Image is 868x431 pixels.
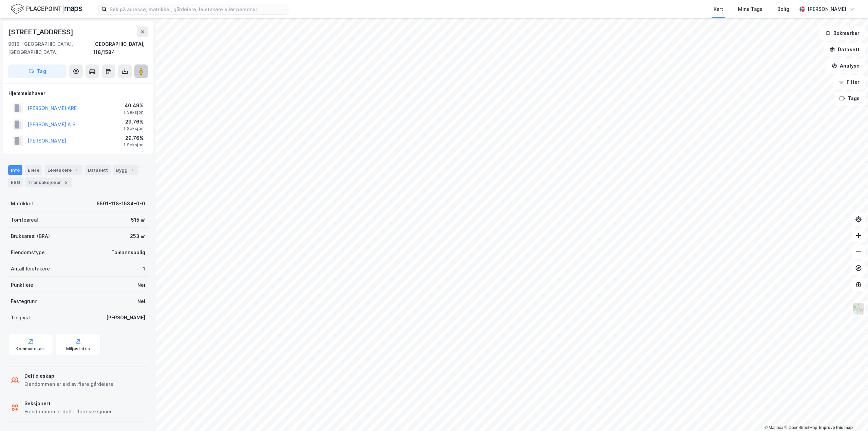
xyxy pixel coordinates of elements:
div: Nei [137,281,145,289]
div: Datasett [85,165,111,175]
iframe: Chat Widget [834,398,868,431]
img: Z [852,302,865,315]
div: Antall leietakere [11,265,50,273]
button: Analyse [826,59,865,73]
div: 515 ㎡ [131,216,145,224]
div: Mine Tags [738,5,762,13]
div: Punktleie [11,281,33,289]
div: Nei [137,297,145,305]
div: Tomteareal [11,216,38,224]
div: Kart [714,5,723,13]
div: 40.49% [124,101,144,110]
button: Bokmerker [819,26,865,40]
div: Eiendommen er delt i flere seksjoner [24,408,112,416]
a: OpenStreetMap [784,425,817,430]
div: Matrikkel [11,200,33,208]
button: Tags [834,92,865,105]
div: [PERSON_NAME] [106,314,145,322]
div: 1 [143,265,145,273]
button: Filter [833,75,865,89]
div: Eiendomstype [11,248,45,257]
div: 9016, [GEOGRAPHIC_DATA], [GEOGRAPHIC_DATA] [8,40,93,56]
div: 1 Seksjon [124,126,144,131]
input: Søk på adresse, matrikkel, gårdeiere, leietakere eller personer [107,4,288,14]
div: 1 Seksjon [124,142,144,148]
div: [STREET_ADDRESS] [8,26,75,37]
div: Festegrunn [11,297,37,305]
div: Kontrollprogram for chat [834,398,868,431]
div: Bruksareal (BRA) [11,232,50,240]
div: Kommunekart [16,346,45,352]
div: Seksjonert [24,399,112,408]
div: 29.76% [124,118,144,126]
div: Eiere [25,165,42,175]
div: Bygg [113,165,138,175]
div: 1 [73,167,80,173]
div: 29.76% [124,134,144,142]
div: Leietakere [45,165,82,175]
div: Transaksjoner [25,177,72,187]
div: Info [8,165,22,175]
div: 5501-118-1584-0-0 [97,200,145,208]
div: Bolig [777,5,789,13]
div: 1 Seksjon [124,110,144,115]
div: [GEOGRAPHIC_DATA], 118/1584 [93,40,148,56]
button: Tag [8,64,67,78]
a: Mapbox [765,425,783,430]
div: 253 ㎡ [130,232,145,240]
div: Delt eieskap [24,372,113,380]
div: [PERSON_NAME] [808,5,846,13]
div: Eiendommen er eid av flere gårdeiere [24,380,113,388]
div: 1 [129,167,136,173]
img: logo.f888ab2527a4732fd821a326f86c7f29.svg [11,3,82,15]
div: Hjemmelshaver [8,89,148,97]
div: Tomannsbolig [111,248,145,257]
button: Datasett [824,43,865,56]
a: Improve this map [819,425,853,430]
div: 5 [62,179,69,186]
div: Tinglyst [11,314,30,322]
div: Miljøstatus [66,346,90,352]
div: ESG [8,177,23,187]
